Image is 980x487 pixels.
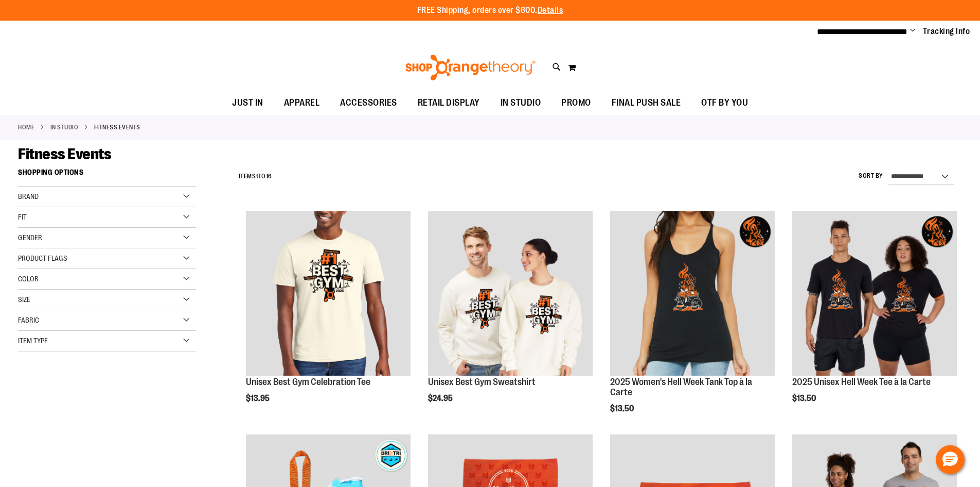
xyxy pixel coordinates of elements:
span: $13.50 [792,394,817,403]
span: Size [18,295,30,304]
span: Brand [18,192,39,200]
button: Account menu [910,26,915,37]
span: $13.95 [246,394,271,403]
span: ACCESSORIES [340,91,397,114]
a: Tracking Info [923,26,970,37]
span: $13.50 [610,404,635,413]
strong: Shopping Options [18,163,196,187]
span: APPAREL [284,91,320,114]
a: 2025 Women's Hell Week Tank Top à la Carte [610,377,752,397]
a: APPAREL [274,91,330,115]
img: 2025 Unisex Hell Week Tee à la Carte [792,211,957,376]
a: JUST IN [222,91,274,115]
a: Unisex Best Gym Celebration Tee [246,377,370,387]
a: 2025 Unisex Hell Week Tee à la Carte [792,211,957,377]
span: 1 [256,173,258,180]
label: Sort By [859,172,883,180]
span: $24.95 [428,394,454,403]
a: 2025 Women's Hell Week Tank Top à la Carte [610,211,775,377]
span: JUST IN [232,91,263,114]
img: Unisex Best Gym Sweatshirt [428,211,593,376]
a: RETAIL DISPLAY [407,91,490,115]
span: Fit [18,213,27,221]
p: FREE Shipping, orders over $600. [417,5,563,16]
img: OTF Unisex Best Gym Tee [246,211,411,376]
a: Unisex Best Gym Sweatshirt [428,377,536,387]
span: Fitness Events [18,145,111,163]
a: Home [18,123,34,132]
span: Product Flags [18,254,67,262]
a: OTF BY YOU [691,91,758,115]
span: PROMO [561,91,591,114]
button: Hello, have a question? Let’s chat. [936,445,965,474]
a: Unisex Best Gym Sweatshirt [428,211,593,377]
a: FINAL PUSH SALE [601,91,691,115]
div: product [787,206,962,429]
span: RETAIL DISPLAY [418,91,480,114]
span: 16 [266,173,272,180]
span: OTF BY YOU [701,91,748,114]
span: Color [18,275,39,283]
span: Fabric [18,316,39,324]
a: Details [538,6,563,15]
strong: Fitness Events [94,123,140,132]
h2: Items to [239,169,272,184]
a: IN STUDIO [490,91,551,114]
a: ACCESSORIES [330,91,407,115]
a: OTF Unisex Best Gym Tee [246,211,411,377]
div: product [423,206,598,429]
img: 2025 Women's Hell Week Tank Top à la Carte [610,211,775,376]
span: Item Type [18,337,48,345]
span: FINAL PUSH SALE [612,91,681,114]
a: PROMO [551,91,601,115]
a: IN STUDIO [50,123,79,132]
div: product [605,206,780,439]
span: Gender [18,233,42,242]
a: 2025 Unisex Hell Week Tee à la Carte [792,377,931,387]
img: Shop Orangetheory [404,55,537,80]
div: product [241,206,416,429]
span: IN STUDIO [501,91,541,114]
